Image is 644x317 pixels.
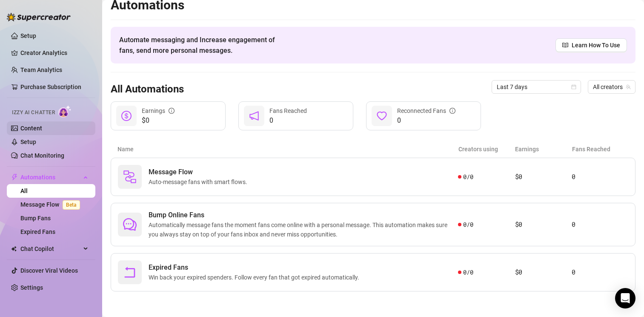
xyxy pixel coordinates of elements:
span: 0 / 0 [463,268,473,277]
a: Team Analytics [20,66,62,73]
span: Last 7 days [497,81,576,93]
article: 0 [572,267,628,277]
h3: All Automations [111,83,184,96]
span: Chat Copilot [20,242,81,256]
span: dollar [121,111,132,121]
div: Reconnected Fans [397,106,455,115]
span: info-circle [169,108,175,114]
span: Bump Online Fans [149,210,458,220]
article: Earnings [515,144,572,154]
span: notification [249,111,259,121]
a: Setup [20,32,36,39]
div: Open Intercom Messenger [615,288,635,308]
article: 0 [572,219,628,230]
img: svg%3e [123,170,137,184]
article: $0 [515,267,572,277]
span: calendar [571,84,576,89]
span: team [626,84,631,89]
img: Chat Copilot [11,246,17,252]
span: rollback [123,265,137,279]
span: Automate messaging and Increase engagement of fans, send more personal messages. [119,35,283,56]
span: Automatically message fans the moment fans come online with a personal message. This automation m... [149,220,458,239]
a: Content [20,125,42,132]
span: Expired Fans [149,262,363,273]
article: Name [117,144,458,154]
span: Fans Reached [269,107,307,114]
span: heart [377,111,387,121]
span: Beta [63,200,80,210]
img: AI Chatter [58,105,72,118]
article: $0 [515,172,572,182]
div: Earnings [142,106,175,115]
article: Fans Reached [572,144,629,154]
span: Win back your expired spenders. Follow every fan that got expired automatically. [149,273,363,282]
a: Setup [20,138,36,145]
a: Bump Fans [20,215,51,222]
article: Creators using [458,144,515,154]
a: Creator Analytics [20,46,89,60]
article: $0 [515,219,572,230]
span: All creators [593,81,630,93]
span: info-circle [449,108,455,114]
span: read [562,42,568,48]
a: Expired Fans [20,228,55,235]
article: 0 [572,172,628,182]
span: Automations [20,170,81,184]
a: Chat Monitoring [20,152,64,159]
a: Learn How To Use [555,38,627,52]
span: thunderbolt [11,174,18,181]
img: logo-BBDzfeDw.svg [7,13,71,21]
a: All [20,187,28,194]
a: Discover Viral Videos [20,267,78,274]
span: 0 [269,115,307,126]
span: Message Flow [149,167,251,177]
a: Message FlowBeta [20,201,83,208]
span: Izzy AI Chatter [12,109,55,117]
span: comment [123,218,137,231]
a: Settings [20,284,43,291]
span: Auto-message fans with smart flows. [149,177,251,187]
span: 0 / 0 [463,220,473,229]
span: 0 [397,115,455,126]
span: Learn How To Use [572,40,620,50]
span: $0 [142,115,175,126]
a: Purchase Subscription [20,84,81,90]
span: 0 / 0 [463,172,473,182]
